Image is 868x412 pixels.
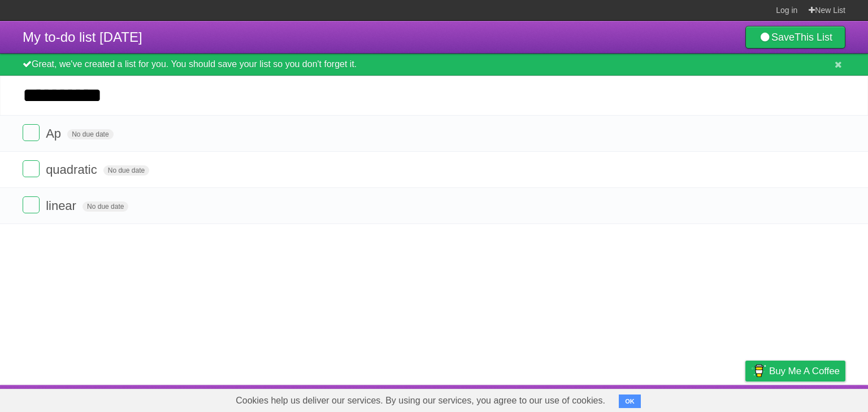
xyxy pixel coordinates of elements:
a: SaveThis List [745,26,845,49]
a: Developers [632,388,678,409]
a: About [595,388,619,409]
span: Cookies help us deliver our services. By using our services, you agree to our use of cookies. [224,389,617,412]
span: No due date [103,165,149,176]
b: This List [795,32,832,43]
a: Privacy [731,388,760,409]
span: linear [46,199,79,213]
a: Buy me a coffee [745,361,845,382]
span: No due date [67,129,113,139]
span: No due date [83,201,128,212]
img: Buy me a coffee [751,361,766,380]
button: OK [619,395,641,408]
label: Done [23,196,40,213]
label: Done [23,124,40,141]
label: Done [23,160,40,177]
span: Buy me a coffee [769,361,840,381]
a: Suggest a feature [774,388,845,409]
span: quadratic [46,163,100,177]
span: My to-do list [DATE] [23,29,142,45]
a: Terms [692,388,717,409]
span: Ap [46,126,64,141]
